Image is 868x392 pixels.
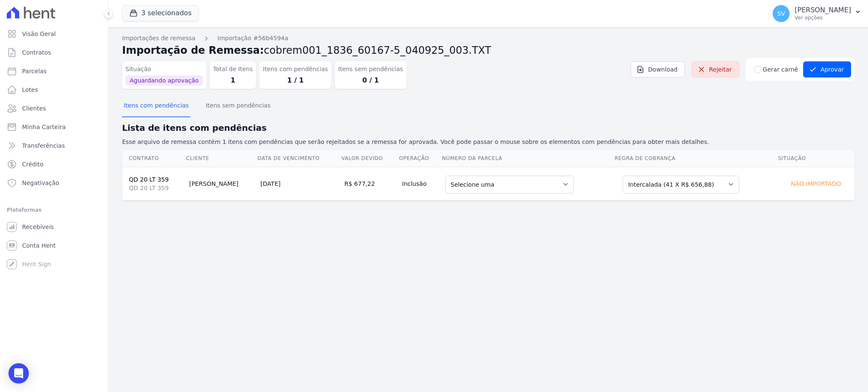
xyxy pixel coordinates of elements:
[614,150,778,167] th: Regra de Cobrança
[186,167,257,200] td: [PERSON_NAME]
[795,14,851,21] p: Ver opções
[122,34,195,43] a: Importações de remessa
[22,123,66,131] span: Minha Carteira
[3,81,105,98] a: Lotes
[263,75,328,86] dd: 1 / 1
[22,179,59,187] span: Negativação
[3,137,105,154] a: Transferências
[341,167,398,200] td: R$ 677,22
[7,205,101,215] div: Plataformas
[3,119,105,135] a: Minha Carteira
[22,160,44,168] span: Crédito
[22,141,65,150] span: Transferências
[803,61,851,77] button: Aprovar
[129,184,182,192] span: QD 20 LT 359
[122,138,854,146] p: Esse arquivo de remessa contém 1 itens com pendências que serão rejeitados se a remessa for aprov...
[22,30,56,38] span: Visão Geral
[263,65,328,74] dt: Itens com pendências
[22,86,38,94] span: Lotes
[22,241,56,250] span: Conta Hent
[22,104,46,113] span: Clientes
[122,34,854,43] nav: Breadcrumb
[217,34,288,43] a: Importação #56b4594a
[631,61,685,77] a: Download
[264,44,491,56] span: cobrem001_1836_60167-5_040925_003.TXT
[3,218,105,235] a: Recebíveis
[125,65,203,74] dt: Situação
[3,25,105,42] a: Visão Geral
[122,43,854,58] h2: Importação de Remessa:
[3,237,105,254] a: Conta Hent
[129,176,169,183] a: QD 20 LT 359
[213,75,253,86] dd: 1
[125,75,203,86] span: Aguardando aprovação
[399,150,442,167] th: Operação
[341,150,398,167] th: Valor devido
[22,223,54,231] span: Recebíveis
[763,65,798,74] label: Gerar carnê
[781,178,851,190] div: Não importado
[3,44,105,61] a: Contratos
[122,5,199,21] button: 3 selecionados
[399,167,442,200] td: Inclusão
[766,2,868,25] button: SV [PERSON_NAME] Ver opções
[204,95,272,117] button: Itens sem pendências
[3,63,105,80] a: Parcelas
[3,174,105,191] a: Negativação
[338,75,403,86] dd: 0 / 1
[22,67,47,75] span: Parcelas
[257,167,341,200] td: [DATE]
[3,100,105,117] a: Clientes
[3,156,105,173] a: Crédito
[338,65,403,74] dt: Itens sem pendências
[8,363,29,384] div: Open Intercom Messenger
[186,150,257,167] th: Cliente
[122,150,186,167] th: Contrato
[442,150,614,167] th: Número da Parcela
[257,150,341,167] th: Data de Vencimento
[778,150,854,167] th: Situação
[692,61,739,77] a: Rejeitar
[122,121,854,134] h2: Lista de itens com pendências
[795,6,851,14] p: [PERSON_NAME]
[777,11,785,17] span: SV
[122,95,190,117] button: Itens com pendências
[213,65,253,74] dt: Total de Itens
[22,48,51,57] span: Contratos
